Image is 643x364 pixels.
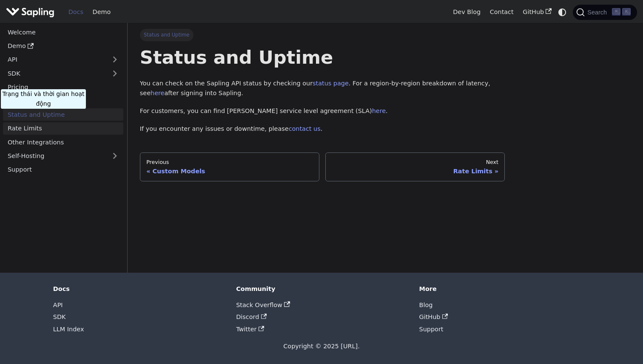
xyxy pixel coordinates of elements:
a: Blog [419,302,433,308]
a: Demo [3,40,123,52]
div: Copyright © 2025 [URL]. [53,341,590,352]
a: LLM Index [53,326,84,333]
h1: Status and Uptime [140,46,505,69]
a: Rate Limits [3,122,123,135]
p: For customers, you can find [PERSON_NAME] service level agreement (SLA) . [140,106,505,116]
a: NextRate Limits [325,152,505,181]
a: Self-Hosting [3,150,123,162]
div: Next [332,159,498,166]
a: Pricing [3,81,123,93]
button: Expand sidebar category 'API' [106,54,123,66]
button: Search (Command+K) [573,5,637,20]
a: here [151,90,164,96]
a: Support [419,326,444,333]
a: here [372,107,386,114]
button: Expand sidebar category 'SDK' [106,67,123,79]
div: Rate Limits [332,167,498,175]
kbd: ⌘ [612,8,620,16]
nav: Breadcrumbs [140,29,505,41]
a: Docs [64,6,88,19]
a: Stack Overflow [236,302,290,308]
a: Discord [236,313,267,320]
div: More [419,285,590,293]
button: Switch between dark and light mode (currently system mode) [556,6,569,18]
span: Status and Uptime [140,29,193,41]
div: Previous [146,159,313,166]
a: contact us [289,125,321,132]
nav: Docs pages [140,152,505,181]
a: GitHub [518,6,556,19]
a: Support [3,164,123,176]
p: If you encounter any issues or downtime, please . [140,124,505,134]
a: SDK [3,67,106,79]
a: Sapling.ai [6,6,57,18]
a: Contact [485,6,518,19]
a: GitHub [419,313,448,320]
div: Community [236,285,407,293]
a: API [53,302,63,308]
div: Custom Models [146,167,313,175]
a: Dev Blog [448,6,485,19]
a: Status and Uptime [3,108,123,121]
img: Sapling.ai [6,6,54,18]
div: Docs [53,285,224,293]
a: Custom Models [3,95,123,107]
a: Demo [88,6,115,19]
a: status page [313,80,349,87]
a: SDK [53,313,66,320]
a: Other Integrations [3,136,123,148]
p: You can check on the Sapling API status by checking our . For a region-by-region breakdown of lat... [140,79,505,99]
span: Search [585,9,612,16]
a: PreviousCustom Models [140,152,319,181]
kbd: K [622,8,631,16]
a: Welcome [3,26,123,38]
a: Twitter [236,326,264,333]
a: API [3,54,106,66]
